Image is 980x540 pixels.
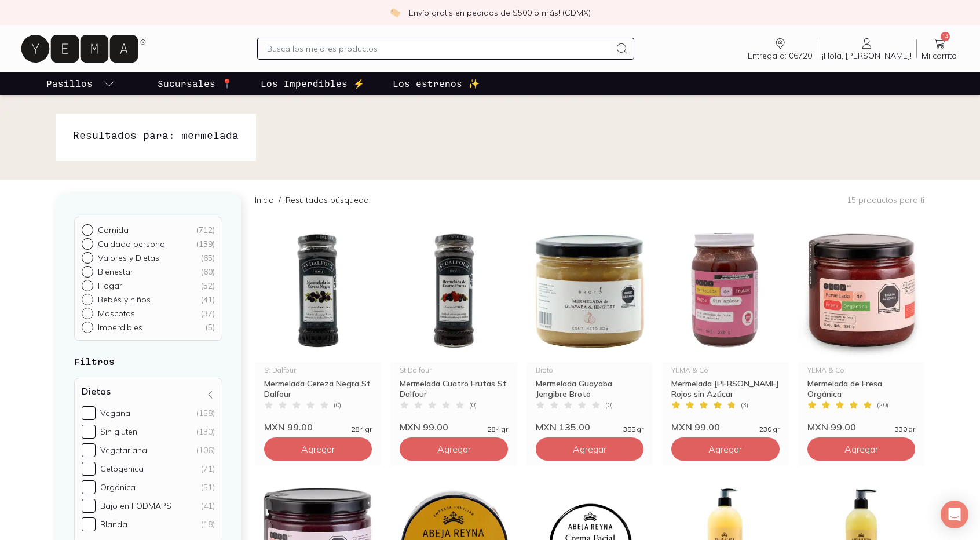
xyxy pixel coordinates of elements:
[798,220,924,362] img: Mermelada de Fresa Orgánica
[536,378,643,399] div: Mermelada Guayaba Jengibre Broto
[201,501,215,511] div: (41)
[155,72,235,95] a: Sucursales 📍
[98,280,122,291] p: Hogar
[196,408,215,418] div: (158)
[258,72,367,95] a: Los Imperdibles ⚡️
[267,42,610,56] input: Busca los mejores productos
[488,426,508,433] span: 284 gr
[917,37,961,61] a: 14Mi carrito
[662,220,788,433] a: Mermelada de Frutos Rojos sin AzúcarYEMA & CoMermelada [PERSON_NAME] Rojos sin Azúcar(3)MXN 99.00...
[390,8,400,18] img: check
[261,76,365,90] p: Los Imperdibles ⚡️
[390,72,482,95] a: Los estrenos ✨
[205,322,215,333] div: ( 5 )
[400,367,507,374] div: St Dalfour
[264,378,372,399] div: Mermelada Cereza Negra St Dalfour
[98,308,135,319] p: Mascotas
[73,127,239,143] h1: Resultados para: mermelada
[400,378,507,399] div: Mermelada Cuatro Frutas St Dalfour
[941,501,968,528] div: Open Intercom Messenger
[671,367,779,374] div: YEMA & Co
[196,239,215,249] div: ( 139 )
[82,462,96,476] input: Cetogénica(71)
[807,437,915,461] button: Agregar
[82,499,96,513] input: Bajo en FODMAPS(41)
[264,367,372,374] div: St Dalfour
[407,7,591,19] p: ¡Envío gratis en pedidos de $500 o más! (CDMX)
[301,443,335,455] span: Agregar
[82,385,111,397] h4: Dietas
[895,426,915,433] span: 330 gr
[44,72,118,95] a: pasillo-todos-link
[100,464,144,474] div: Cetogénica
[196,225,215,235] div: ( 712 )
[352,426,372,433] span: 284 gr
[400,437,507,461] button: Agregar
[98,322,142,333] p: Imperdibles
[100,445,147,455] div: Vegetariana
[200,294,215,305] div: ( 41 )
[662,220,788,362] img: Mermelada de Frutos Rojos sin Azúcar
[536,421,590,433] span: MXN 135.00
[264,437,372,461] button: Agregar
[98,253,159,263] p: Valores y Dietas
[286,194,369,206] p: Resultados búsqueda
[671,437,779,461] button: Agregar
[82,517,96,531] input: Blanda(18)
[807,421,856,433] span: MXN 99.00
[255,195,274,205] a: Inicio
[536,367,643,374] div: Broto
[201,464,215,474] div: (71)
[390,220,517,362] img: Mermelada Cuatro Frutas St Dalfour
[822,50,912,61] span: ¡Hola, [PERSON_NAME]!
[201,482,215,492] div: (51)
[82,443,96,457] input: Vegetariana(106)
[526,220,653,433] a: Mermelada de Guayaba con Jengibre BrotóBrotoMermelada Guayaba Jengibre Broto(0)MXN 135.00355 gr
[200,308,215,319] div: ( 37 )
[200,253,215,263] div: ( 65 )
[741,402,748,408] span: ( 3 )
[526,220,653,362] img: Mermelada de Guayaba con Jengibre Brotó
[390,220,517,433] a: Mermelada Cuatro Frutas St DalfourSt DalfourMermelada Cuatro Frutas St Dalfour(0)MXN 99.00284 gr
[605,402,613,408] span: ( 0 )
[807,378,915,399] div: Mermelada de Fresa Orgánica
[46,76,93,90] p: Pasillos
[807,367,915,374] div: YEMA & Co
[844,443,878,455] span: Agregar
[393,76,480,90] p: Los estrenos ✨
[100,501,171,511] div: Bajo en FODMAPS
[847,195,924,205] p: 15 productos para ti
[264,421,313,433] span: MXN 99.00
[100,519,127,530] div: Blanda
[536,437,643,461] button: Agregar
[196,445,215,455] div: (106)
[98,225,129,235] p: Comida
[255,220,381,433] a: Mermelada Cereza Negra St DalfourSt DalfourMermelada Cereza Negra St Dalfour(0)MXN 99.00284 gr
[82,425,96,439] input: Sin gluten(130)
[98,239,167,249] p: Cuidado personal
[573,443,606,455] span: Agregar
[82,480,96,494] input: Orgánica(51)
[334,402,341,408] span: ( 0 )
[671,378,779,399] div: Mermelada [PERSON_NAME] Rojos sin Azúcar
[200,280,215,291] div: ( 52 )
[100,408,130,418] div: Vegana
[469,402,477,408] span: ( 0 )
[817,37,916,61] a: ¡Hola, [PERSON_NAME]!
[400,421,448,433] span: MXN 99.00
[201,519,215,530] div: (18)
[158,76,233,90] p: Sucursales 📍
[100,426,137,437] div: Sin gluten
[748,50,812,61] span: Entrega a: 06720
[437,443,471,455] span: Agregar
[798,220,924,433] a: Mermelada de Fresa OrgánicaYEMA & CoMermelada de Fresa Orgánica(20)MXN 99.00330 gr
[623,426,643,433] span: 355 gr
[877,402,888,408] span: ( 20 )
[82,406,96,420] input: Vegana(158)
[708,443,742,455] span: Agregar
[98,267,133,277] p: Bienestar
[98,294,151,305] p: Bebés y niños
[941,32,950,41] span: 14
[255,220,381,362] img: Mermelada Cereza Negra St Dalfour
[200,267,215,277] div: ( 60 )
